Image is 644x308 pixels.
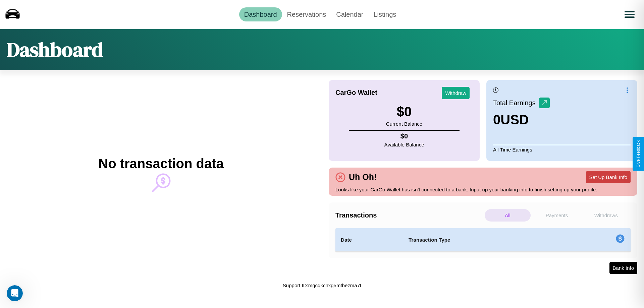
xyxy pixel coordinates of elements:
[493,145,631,154] p: All Time Earnings
[493,97,539,109] p: Total Earnings
[335,211,483,219] h4: Transactions
[609,262,637,274] button: Bank Info
[442,87,470,99] button: Withdraw
[7,36,103,63] h1: Dashboard
[386,104,422,119] h3: $ 0
[98,156,223,171] h2: No transaction data
[335,89,377,97] h4: CarGo Wallet
[386,119,422,128] p: Current Balance
[282,7,331,21] a: Reservations
[534,209,580,222] p: Payments
[7,285,23,301] iframe: Intercom live chat
[239,7,282,21] a: Dashboard
[335,228,631,252] table: simple table
[493,112,550,127] h3: 0 USD
[341,236,398,244] h4: Date
[368,7,401,21] a: Listings
[583,209,629,222] p: Withdraws
[620,5,639,24] button: Open menu
[331,7,368,21] a: Calendar
[384,132,424,140] h4: $ 0
[283,281,361,290] p: Support ID: mgcqkcnxg5mtbezma7t
[636,140,641,168] div: Give Feedback
[586,171,631,183] button: Set Up Bank Info
[409,236,561,244] h4: Transaction Type
[485,209,531,222] p: All
[345,172,380,182] h4: Uh Oh!
[384,140,424,149] p: Available Balance
[335,185,631,194] p: Looks like your CarGo Wallet has isn't connected to a bank. Input up your banking info to finish ...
